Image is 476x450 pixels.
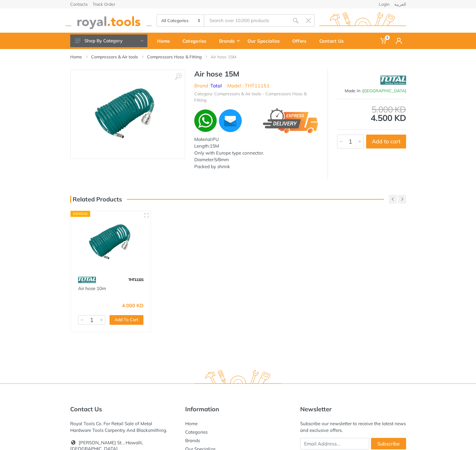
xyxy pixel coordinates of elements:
input: Site search [204,14,289,27]
h5: Information [185,406,291,413]
a: Our Specialize [243,33,288,49]
a: Total [210,83,222,89]
div: Our Specialize [243,34,288,47]
div: Royal Tools Co. For Retail Sale of Metal Hardware Tools Carpentry And Blacksmithing. [70,420,176,434]
input: Email Address... [300,438,369,449]
h5: Contact Us [70,406,176,413]
span: 0 [385,35,390,40]
a: Categories [178,33,215,49]
div: Express [71,211,90,217]
img: 86.webp [78,275,96,285]
div: Brands [215,34,243,47]
a: Contact Us [315,33,352,49]
div: Categories [178,34,215,47]
a: Login [379,2,389,6]
img: royal.tools Logo [195,370,281,387]
button: Add To Cart [110,315,143,325]
select: Category [157,15,205,26]
a: العربية [394,2,406,6]
img: ma.webp [218,108,243,133]
div: Material:PU [194,136,318,143]
div: Offers [288,34,315,47]
li: Model : THT11151 [227,82,270,89]
h3: Related Products [70,196,122,203]
a: Offers [288,33,315,49]
img: Royal Tools - Air hose 10m [76,217,146,268]
div: Only with Europe type connector. [194,150,318,157]
img: express.png [263,108,318,133]
img: royal.tools Logo [65,12,152,29]
div: 4.500 KD [337,105,406,122]
span: [GEOGRAPHIC_DATA] [363,88,406,93]
a: Track Order [93,2,115,6]
nav: breadcrumb [70,54,406,60]
div: Subscribe our newsletter to receive the latest news and exclusive offers. [300,420,406,434]
div: 4.000 KD [122,303,143,308]
h5: Newsletter [300,406,406,413]
a: Home [153,33,178,49]
div: 5.000 KD [337,105,406,114]
h1: Air hose 15M [194,70,318,78]
a: Compressors Hose & Fitting [147,54,202,60]
li: Category: Compressors & Air tools - Compressors Hose & Fitting [194,91,318,103]
img: Royal Tools - Air hose 15M [86,76,169,152]
a: Contacts [70,2,88,6]
img: wa.webp [194,109,217,132]
a: Home [70,54,82,60]
button: Subscribe [371,438,406,449]
a: Brands [185,438,200,443]
div: Home [153,34,178,47]
div: Contact Us [315,34,352,47]
a: Home [185,421,198,426]
div: Packed by shrink [194,163,318,170]
a: Compressors & Air tools [91,54,138,60]
button: Add to cart [366,135,406,148]
div: Made In : [337,88,406,94]
button: Shop By Category [70,34,147,47]
img: Total [380,73,406,88]
img: royal.tools Logo [319,12,406,29]
a: Categories [185,429,208,435]
span: THT11101 [128,277,143,282]
li: Brand : [194,82,222,89]
li: Air hose 15M [211,54,245,60]
div: Diameter:5/8mm [194,156,318,163]
a: Air hose 10m [78,285,106,291]
a: 0 [376,33,392,49]
div: Length:15M [194,143,318,150]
